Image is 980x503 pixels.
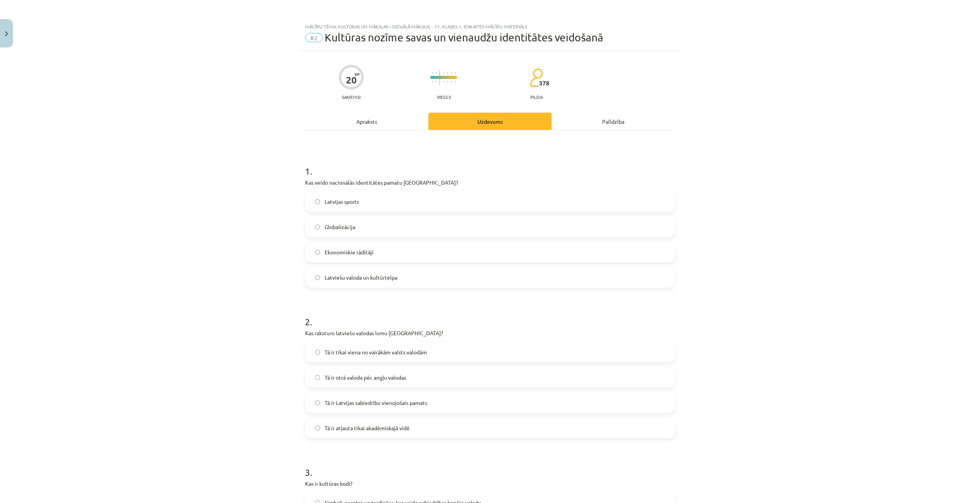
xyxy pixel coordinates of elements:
input: Ekonomiskie rādītāji [315,250,320,255]
span: Latvijas sports [325,198,359,206]
span: Tā ir Latvijas sabiedrību vienojošais pamats [325,399,427,407]
img: students-c634bb4e5e11cddfef0936a35e636f08e4e9abd3cc4e673bd6f9a4125e45ecb1.svg [529,68,543,87]
img: icon-short-line-57e1e144782c952c97e751825c79c345078a6d821885a25fce030b3d8c18986b.svg [432,81,433,83]
span: Tā ir tikai viena no vairākām valsts valodām [325,348,427,356]
span: XP [354,72,359,76]
span: Kultūras nozīme savas un vienaudžu identitātes veidošanā [325,31,603,44]
input: Tā ir Latvijas sabiedrību vienojošais pamats [315,400,320,405]
input: Globalizācija [315,224,320,229]
div: Uzdevums [428,113,552,130]
span: Latviešu valoda un kultūrtelpa [325,274,397,282]
p: pilda [530,94,542,100]
h1: 1 . [305,152,675,176]
img: icon-short-line-57e1e144782c952c97e751825c79c345078a6d821885a25fce030b3d8c18986b.svg [432,72,433,74]
img: icon-long-line-d9ea69661e0d244f92f715978eff75569469978d946b2353a9bb055b3ed8787d.svg [439,70,440,85]
img: icon-short-line-57e1e144782c952c97e751825c79c345078a6d821885a25fce030b3d8c18986b.svg [451,72,452,74]
input: Tā ir otrā valoda pēc angļu valodas [315,375,320,380]
img: icon-short-line-57e1e144782c952c97e751825c79c345078a6d821885a25fce030b3d8c18986b.svg [447,81,448,83]
h1: 2 . [305,303,675,327]
span: Tā ir atļauta tikai akadēmiskajā vidē [325,424,410,432]
p: Kas raksturo latviešu valodas lomu [GEOGRAPHIC_DATA]? [305,329,675,337]
div: Apraksts [305,113,428,130]
img: icon-short-line-57e1e144782c952c97e751825c79c345078a6d821885a25fce030b3d8c18986b.svg [455,81,456,83]
input: Latviešu valoda un kultūrtelpa [315,275,320,280]
span: #2 [305,33,323,42]
h1: 3 . [305,454,675,477]
img: icon-short-line-57e1e144782c952c97e751825c79c345078a6d821885a25fce030b3d8c18986b.svg [436,81,436,83]
img: icon-short-line-57e1e144782c952c97e751825c79c345078a6d821885a25fce030b3d8c18986b.svg [455,72,456,74]
p: Kas ir kultūras kodi? [305,480,675,488]
img: icon-short-line-57e1e144782c952c97e751825c79c345078a6d821885a25fce030b3d8c18986b.svg [451,81,452,83]
p: Viegls [437,94,451,100]
img: icon-short-line-57e1e144782c952c97e751825c79c345078a6d821885a25fce030b3d8c18986b.svg [447,72,448,74]
span: Tā ir otrā valoda pēc angļu valodas [325,374,406,382]
span: Globalizācija [325,223,355,231]
p: Saņemsi [339,94,364,100]
input: Tā ir tikai viena no vairākām valsts valodām [315,350,320,355]
div: 20 [346,75,357,85]
img: icon-short-line-57e1e144782c952c97e751825c79c345078a6d821885a25fce030b3d8c18986b.svg [436,72,436,74]
input: Latvijas sports [315,199,320,204]
span: 378 [539,80,549,87]
div: Mācību tēma: Kultūras un mākslas i (vizuālā māksla) - 11. klases 1. ieskaites mācību materiāls [305,24,675,29]
span: Ekonomiskie rādītāji [325,248,374,256]
div: Palīdzība [552,113,675,130]
img: icon-close-lesson-0947bae3869378f0d4975bcd49f059093ad1ed9edebbc8119c70593378902aed.svg [5,31,8,36]
input: Tā ir atļauta tikai akadēmiskajā vidē [315,426,320,431]
p: Kas veido nacionālās identitātes pamatu [GEOGRAPHIC_DATA]? [305,179,675,187]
